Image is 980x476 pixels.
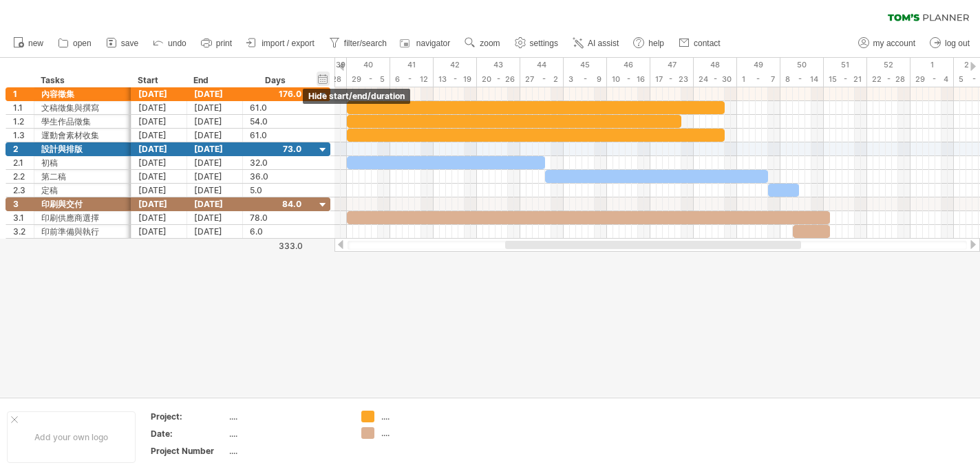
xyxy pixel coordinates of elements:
[187,101,243,114] div: [DATE]
[308,91,405,101] span: hide start/end/duration
[41,101,124,114] div: 文稿徵集與撰寫
[13,170,34,183] div: 2.2
[131,225,187,238] div: [DATE]
[694,58,737,72] div: 48
[131,156,187,169] div: [DATE]
[121,39,138,48] span: save
[10,34,47,52] a: new
[13,129,34,142] div: 1.3
[910,72,954,87] div: 29 - 4
[824,72,867,87] div: 15 - 21
[187,115,243,128] div: [DATE]
[13,197,34,210] div: 3
[945,39,970,48] span: log out
[326,34,391,52] a: filter/search
[434,72,477,87] div: 13 - 19
[242,74,308,87] div: Days
[54,34,96,52] a: open
[28,39,43,48] span: new
[41,142,124,155] div: 設計與排版
[243,34,319,52] a: import / export
[381,427,456,439] div: ....
[193,74,235,87] div: End
[564,72,607,87] div: 3 - 9
[381,411,456,422] div: ....
[73,39,92,48] span: open
[250,211,301,224] div: 78.0
[187,87,243,100] div: [DATE]
[780,58,824,72] div: 50
[650,58,694,72] div: 47
[229,411,345,422] div: ....
[480,39,500,48] span: zoom
[416,39,450,48] span: navigator
[41,211,124,224] div: 印刷供應商選擇
[926,34,974,52] a: log out
[187,211,243,224] div: [DATE]
[650,72,694,87] div: 17 - 23
[344,39,387,48] span: filter/search
[131,142,187,155] div: [DATE]
[694,39,721,48] span: contact
[520,58,564,72] div: 44
[675,34,725,52] a: contact
[250,170,301,183] div: 36.0
[347,72,390,87] div: 29 - 5
[13,87,34,100] div: 1
[588,39,619,48] span: AI assist
[648,39,664,48] span: help
[187,156,243,169] div: [DATE]
[168,39,187,48] span: undo
[873,39,915,48] span: my account
[187,184,243,197] div: [DATE]
[41,129,124,142] div: 運動會素材收集
[13,115,34,128] div: 1.2
[41,170,124,183] div: 第二稿
[250,115,301,128] div: 54.0
[780,72,824,87] div: 8 - 14
[737,58,780,72] div: 49
[13,101,34,114] div: 1.1
[250,156,301,169] div: 32.0
[13,211,34,224] div: 3.1
[41,156,124,169] div: 初稿
[607,58,650,72] div: 46
[461,34,504,52] a: zoom
[630,34,668,52] a: help
[131,211,187,224] div: [DATE]
[867,72,910,87] div: 22 - 28
[187,129,243,142] div: [DATE]
[13,156,34,169] div: 2.1
[229,445,345,457] div: ....
[151,428,226,440] div: Date:
[398,34,454,52] a: navigator
[477,72,520,87] div: 20 - 26
[41,225,124,238] div: 印前準備與執行
[216,39,232,48] span: print
[151,445,226,457] div: Project Number
[530,39,558,48] span: settings
[131,170,187,183] div: [DATE]
[569,34,623,52] a: AI assist
[262,39,315,48] span: import / export
[198,34,236,52] a: print
[434,58,477,72] div: 42
[187,197,243,210] div: [DATE]
[187,142,243,155] div: [DATE]
[250,129,301,142] div: 61.0
[41,87,124,100] div: 內容徵集
[41,74,123,87] div: Tasks
[477,58,520,72] div: 43
[694,72,737,87] div: 24 - 30
[824,58,867,72] div: 51
[13,142,34,155] div: 2
[187,170,243,183] div: [DATE]
[390,72,434,87] div: 6 - 12
[131,101,187,114] div: [DATE]
[131,115,187,128] div: [DATE]
[131,129,187,142] div: [DATE]
[41,197,124,210] div: 印刷與交付
[910,58,954,72] div: 1
[511,34,562,52] a: settings
[41,184,124,197] div: 定稿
